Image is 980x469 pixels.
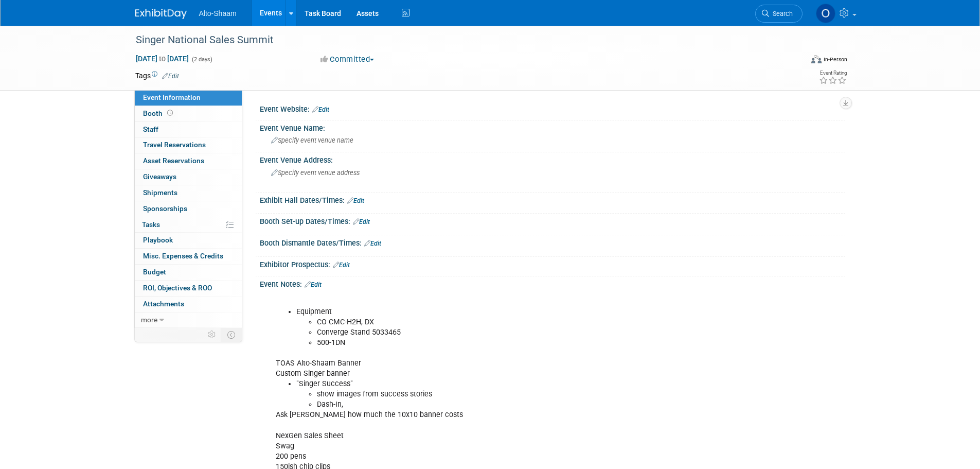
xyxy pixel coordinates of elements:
a: Booth [135,106,242,121]
a: Giveaways [135,169,242,185]
a: Edit [364,240,381,247]
span: Specify event venue address [271,169,360,177]
a: more [135,312,242,328]
span: Search [769,10,793,18]
img: ExhibitDay [135,9,187,19]
a: Attachments [135,297,242,312]
a: Asset Reservations [135,153,242,169]
a: Edit [347,197,364,204]
span: Alto-Shaam [199,9,237,18]
a: Sponsorships [135,201,242,217]
a: Edit [312,106,329,113]
li: "Singer Success" [296,379,726,410]
img: Olivia Strasser [816,4,835,23]
a: Edit [162,73,179,80]
li: CO CMC-H2H, DX [317,317,726,327]
a: Search [755,5,803,23]
a: Edit [305,281,322,288]
span: Budget [143,268,166,276]
span: Shipments [143,188,177,197]
span: Booth [143,109,175,117]
li: Equipment [296,307,726,348]
span: (2 days) [191,56,212,63]
div: Event Venue Address: [260,152,845,165]
a: ROI, Objectives & ROO [135,281,242,296]
td: Toggle Event Tabs [221,328,242,341]
a: Tasks [135,217,242,233]
div: Exhibitor Prospectus: [260,257,845,270]
span: Asset Reservations [143,157,204,165]
div: Booth Dismantle Dates/Times: [260,235,845,249]
span: Staff [143,125,158,133]
div: Event Notes: [260,276,845,290]
td: Tags [135,71,179,81]
a: Edit [333,262,350,269]
span: Misc. Expenses & Credits [143,252,223,260]
span: Travel Reservations [143,141,206,149]
div: Event Website: [260,101,845,115]
span: Event Information [143,93,201,101]
li: Dash-In, [317,399,726,410]
div: Exhibit Hall Dates/Times: [260,193,845,206]
td: Personalize Event Tab Strip [203,328,221,341]
div: In-Person [823,56,847,63]
button: Committed [317,54,378,65]
a: Event Information [135,90,242,106]
span: [DATE] [DATE] [135,54,189,63]
span: to [157,55,167,63]
a: Edit [353,218,370,225]
li: 500-1DN [317,338,726,348]
a: Misc. Expenses & Credits [135,249,242,264]
a: Travel Reservations [135,137,242,153]
div: Event Venue Name: [260,120,845,133]
div: Booth Set-up Dates/Times: [260,214,845,227]
li: Converge Stand 5033465 [317,327,726,338]
a: Budget [135,265,242,280]
span: ROI, Objectives & ROO [143,284,212,292]
span: Booth not reserved yet [165,109,175,117]
a: Staff [135,122,242,137]
div: Event Format [742,54,848,69]
div: Event Rating [819,71,847,76]
span: Playbook [143,236,173,244]
span: Tasks [142,220,160,229]
a: Shipments [135,185,242,201]
li: show images from success stories [317,389,726,399]
img: Format-Inperson.png [811,55,822,63]
span: Sponsorships [143,204,187,213]
span: Attachments [143,300,184,308]
span: Giveaways [143,172,176,181]
div: Singer National Sales Summit [132,31,787,49]
span: Specify event venue name [271,136,353,144]
a: Playbook [135,233,242,248]
span: more [141,316,157,324]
